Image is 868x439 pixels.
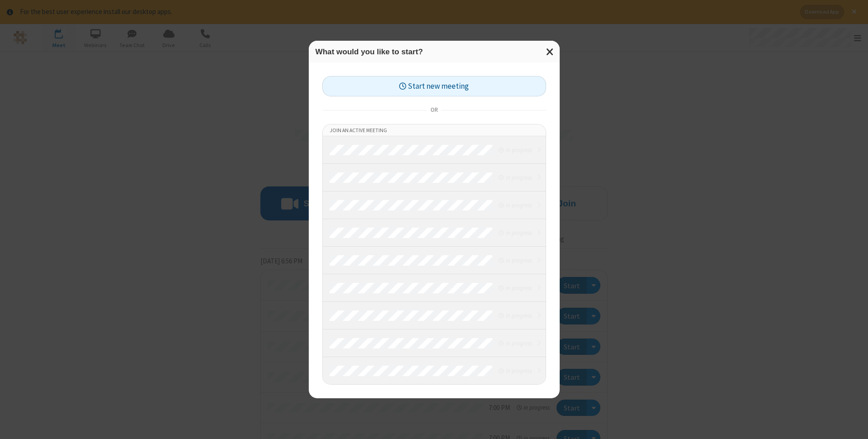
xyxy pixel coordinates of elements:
em: in progress [499,311,532,320]
button: Start new meeting [322,76,546,96]
em: in progress [499,339,532,348]
h3: What would you like to start? [316,48,553,56]
em: in progress [499,173,532,182]
em: in progress [499,146,532,154]
li: Join an active meeting [323,124,546,136]
em: in progress [499,284,532,292]
em: in progress [499,367,532,375]
em: in progress [499,256,532,265]
em: in progress [499,229,532,237]
span: or [427,104,441,117]
button: Close modal [541,41,560,63]
em: in progress [499,201,532,210]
